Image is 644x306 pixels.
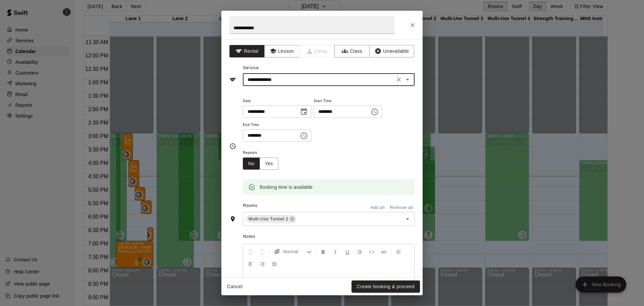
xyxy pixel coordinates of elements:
[229,45,265,57] button: Rental
[354,246,365,258] button: Format Strikethrough
[297,105,311,119] button: Choose date, selected date is Aug 21, 2025
[245,246,256,258] button: Undo
[245,258,256,270] button: Center Align
[243,231,415,242] span: Notes
[378,246,389,258] button: Insert Link
[314,97,382,106] span: Start Time
[260,181,313,193] div: Booking time is available
[297,129,311,142] button: Choose time, selected time is 5:00 PM
[352,280,420,293] button: Create booking & proceed
[366,246,377,258] button: Insert Code
[264,45,300,57] button: Lesson
[243,148,284,158] span: Repeats
[260,158,278,170] button: Yes
[269,258,280,270] button: Justify Align
[243,97,311,106] span: Date
[300,45,335,57] span: Camps can only be created in the Services page
[243,121,311,130] span: End Time
[367,203,388,213] button: Add all
[271,246,315,258] button: Formatting Options
[243,158,260,170] button: No
[246,216,291,222] span: Multi-Use Tunnel 2
[243,65,259,70] span: Service
[403,75,412,84] button: Open
[224,280,246,293] button: Cancel
[393,246,405,258] button: Left Align
[407,19,419,31] button: Close
[229,216,236,222] svg: Rooms
[403,214,412,224] button: Open
[243,158,278,170] div: outlined button group
[283,248,307,255] span: Normal
[243,203,258,208] span: Rooms
[330,246,341,258] button: Format Italics
[246,215,296,223] div: Multi-Use Tunnel 2
[318,246,329,258] button: Format Bold
[257,258,268,270] button: Right Align
[388,203,415,213] button: Remove all
[229,76,236,83] svg: Service
[257,246,268,258] button: Redo
[369,45,414,57] button: Unavailable
[229,143,236,149] svg: Timing
[394,75,404,84] button: Clear
[334,45,370,57] button: Class
[342,246,353,258] button: Format Underline
[368,105,381,119] button: Choose time, selected time is 4:30 PM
